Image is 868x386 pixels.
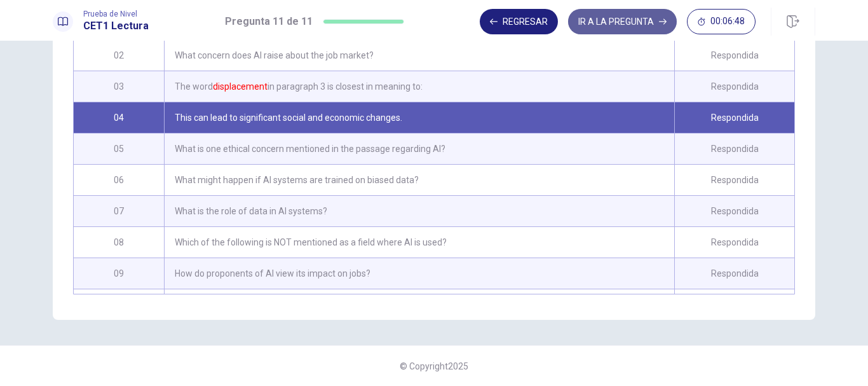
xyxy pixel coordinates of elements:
[674,196,794,226] div: Respondida
[568,9,677,34] button: IR A LA PREGUNTA
[674,102,794,133] div: Respondida
[83,18,149,34] h1: CET1 Lectura
[674,134,794,164] div: Respondida
[674,258,794,289] div: Respondida
[213,81,268,92] font: displacement
[164,134,674,164] div: What is one ethical concern mentioned in the passage regarding AI?
[164,196,674,226] div: What is the role of data in AI systems?
[74,196,164,226] div: 07
[480,9,558,34] button: Regresar
[74,165,164,195] div: 06
[74,134,164,164] div: 05
[674,165,794,195] div: Respondida
[74,227,164,258] div: 08
[710,17,745,27] span: 00:06:48
[164,289,674,320] div: Select the three sentences that express the most important ideas in the passage.
[164,165,674,195] div: What might happen if AI systems are trained on biased data?
[225,14,313,29] h1: Pregunta 11 de 11
[164,40,674,71] div: What concern does AI raise about the job market?
[164,227,674,258] div: Which of the following is NOT mentioned as a field where AI is used?
[83,10,149,18] span: Prueba de Nivel
[164,102,674,133] div: This can lead to significant social and economic changes.
[74,71,164,102] div: 03
[164,258,674,289] div: How do proponents of AI view its impact on jobs?
[74,289,164,320] div: 10
[687,9,756,34] button: 00:06:48
[674,289,794,320] div: Respondida
[400,361,468,371] span: © Copyright 2025
[674,71,794,102] div: Respondida
[674,40,794,71] div: Respondida
[74,40,164,71] div: 02
[74,102,164,133] div: 04
[674,227,794,258] div: Respondida
[74,258,164,289] div: 09
[164,71,674,102] div: The word in paragraph 3 is closest in meaning to:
